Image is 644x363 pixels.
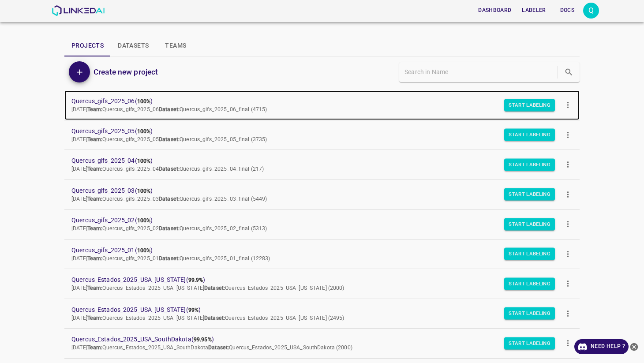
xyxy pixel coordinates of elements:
[69,61,90,82] button: Add
[71,106,267,112] span: [DATE] Quercus_gifs_2025_06 Quercus_gifs_2025_06_final (4715)
[558,333,578,353] button: more
[111,35,156,56] button: Datasets
[64,180,580,210] a: Quercus_gifs_2025_03(100%)[DATE]Team:Quercus_gifs_2025_03Dataset:Quercus_gifs_2025_03_final (5449)
[71,344,352,351] span: [DATE] Quercus_Estados_2025_USA_SouthDakota Quercus_Estados_2025_USA_SouthDakota (2000)
[159,166,180,172] b: Dataset:
[504,337,555,349] button: Start Labeling
[71,166,264,172] span: [DATE] Quercus_gifs_2025_04 Quercus_gifs_2025_04_final (217)
[583,3,599,19] div: Q
[159,255,180,262] b: Dataset:
[87,255,103,262] b: Team:
[64,269,580,299] a: Quercus_Estados_2025_USA_[US_STATE](99.9%)[DATE]Team:Quercus_Estados_2025_USA_[US_STATE]Dataset:Q...
[159,106,180,112] b: Dataset:
[64,299,580,329] a: Quercus_Estados_2025_USA_[US_STATE](99%)[DATE]Team:Quercus_Estados_2025_USA_[US_STATE]Dataset:Que...
[71,315,344,321] span: [DATE] Quercus_Estados_2025_USA_[US_STATE] Quercus_Estados_2025_USA_[US_STATE] (2495)
[560,63,578,81] button: search
[137,188,151,194] b: 100%
[204,315,225,321] b: Dataset:
[71,305,558,314] span: Quercus_Estados_2025_USA_[US_STATE] ( )
[71,97,558,106] span: Quercus_gifs_2025_06 ( )
[558,214,578,234] button: more
[64,240,580,269] a: Quercus_gifs_2025_01(100%)[DATE]Team:Quercus_gifs_2025_01Dataset:Quercus_gifs_2025_01_final (12283)
[188,307,198,313] b: 99%
[188,277,203,283] b: 99.9%
[156,35,195,56] button: Teams
[71,335,558,344] span: Quercus_Estados_2025_USA_SouthDakota ( )
[137,217,151,224] b: 100%
[553,3,581,18] button: Docs
[64,329,580,358] a: Quercus_Estados_2025_USA_SouthDakota(99.95%)[DATE]Team:Quercus_Estados_2025_USA_SouthDakotaDatase...
[504,99,555,111] button: Start Labeling
[87,166,103,172] b: Team:
[71,246,558,255] span: Quercus_gifs_2025_01 ( )
[87,315,103,321] b: Team:
[64,150,580,180] a: Quercus_gifs_2025_04(100%)[DATE]Team:Quercus_gifs_2025_04Dataset:Quercus_gifs_2025_04_final (217)
[71,225,267,232] span: [DATE] Quercus_gifs_2025_02 Quercus_gifs_2025_02_final (5313)
[504,307,555,320] button: Start Labeling
[137,158,151,164] b: 100%
[574,339,629,354] a: Need Help ?
[194,337,212,343] b: 99.95%
[137,247,151,254] b: 100%
[64,210,580,239] a: Quercus_gifs_2025_02(100%)[DATE]Team:Quercus_gifs_2025_02Dataset:Quercus_gifs_2025_02_final (5313)
[94,66,158,78] h6: Create new project
[87,136,103,142] b: Team:
[71,275,558,284] span: Quercus_Estados_2025_USA_[US_STATE] ( )
[504,188,555,201] button: Start Labeling
[71,186,558,195] span: Quercus_gifs_2025_03 ( )
[71,127,558,136] span: Quercus_gifs_2025_05 ( )
[583,3,599,19] button: Open settings
[64,35,111,56] button: Projects
[518,3,549,18] button: Labeler
[629,339,640,354] button: close-help
[137,98,151,105] b: 100%
[64,120,580,150] a: Quercus_gifs_2025_05(100%)[DATE]Team:Quercus_gifs_2025_05Dataset:Quercus_gifs_2025_05_final (3735)
[558,274,578,294] button: more
[558,303,578,323] button: more
[90,66,158,78] a: Create new project
[71,156,558,165] span: Quercus_gifs_2025_04 ( )
[504,218,555,230] button: Start Labeling
[71,255,270,262] span: [DATE] Quercus_gifs_2025_01 Quercus_gifs_2025_01_final (12283)
[475,3,515,18] button: Dashboard
[87,225,103,232] b: Team:
[71,285,344,291] span: [DATE] Quercus_Estados_2025_USA_[US_STATE] Quercus_Estados_2025_USA_[US_STATE] (2000)
[504,158,555,171] button: Start Labeling
[52,5,105,16] img: LinkedAI
[558,125,578,145] button: more
[558,244,578,264] button: more
[204,285,225,291] b: Dataset:
[404,66,556,79] input: Search in Name
[473,1,517,19] a: Dashboard
[517,1,551,19] a: Labeler
[208,344,229,351] b: Dataset:
[64,90,580,120] a: Quercus_gifs_2025_06(100%)[DATE]Team:Quercus_gifs_2025_06Dataset:Quercus_gifs_2025_06_final (4715)
[504,248,555,260] button: Start Labeling
[551,1,583,19] a: Docs
[87,344,103,351] b: Team:
[137,128,151,135] b: 100%
[558,184,578,204] button: more
[504,129,555,141] button: Start Labeling
[159,136,180,142] b: Dataset:
[71,216,558,225] span: Quercus_gifs_2025_02 ( )
[87,106,103,112] b: Team:
[504,277,555,290] button: Start Labeling
[71,136,267,142] span: [DATE] Quercus_gifs_2025_05 Quercus_gifs_2025_05_final (3735)
[71,196,267,202] span: [DATE] Quercus_gifs_2025_03 Quercus_gifs_2025_03_final (5449)
[159,225,180,232] b: Dataset:
[558,155,578,175] button: more
[159,196,180,202] b: Dataset:
[558,95,578,115] button: more
[87,285,103,291] b: Team:
[87,196,103,202] b: Team:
